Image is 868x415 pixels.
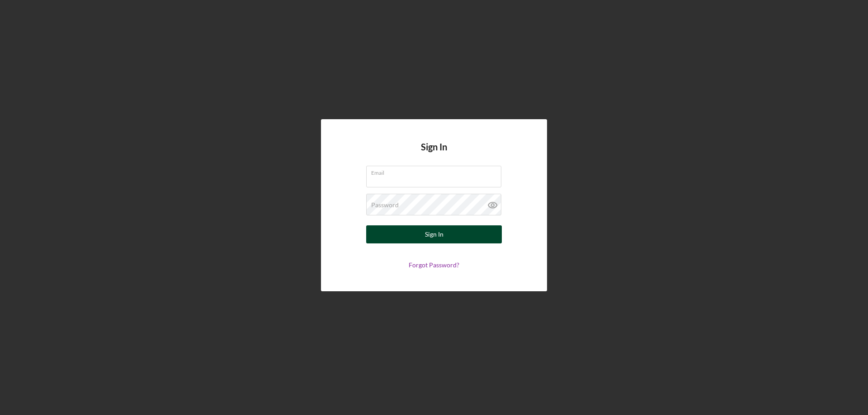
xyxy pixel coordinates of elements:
a: Forgot Password? [409,261,459,269]
h4: Sign In [421,142,447,166]
button: Sign In [366,225,502,243]
div: Sign In [425,225,443,243]
label: Password [371,201,399,209]
label: Email [371,166,501,176]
